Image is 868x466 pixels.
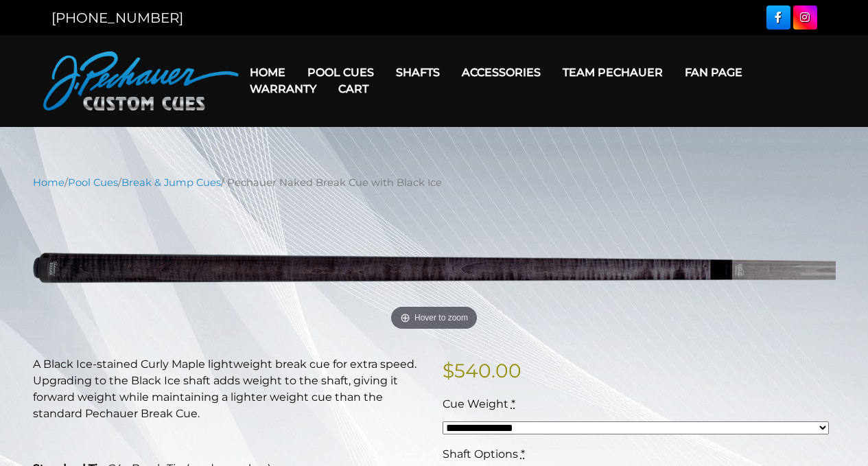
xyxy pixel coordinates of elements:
[443,359,521,382] bdi: 540.00
[51,10,183,26] a: [PHONE_NUMBER]
[43,51,239,110] img: Pechauer Custom Cues
[511,397,515,410] abbr: required
[443,447,518,461] span: Shaft Options
[385,55,451,90] a: Shafts
[451,55,552,90] a: Accessories
[121,176,221,189] a: Break & Jump Cues
[239,71,327,106] a: Warranty
[33,200,836,334] a: Hover to zoom
[33,175,836,190] nav: Breadcrumb
[443,397,508,410] span: Cue Weight
[296,55,385,90] a: Pool Cues
[33,200,836,334] img: pechauer-break-naked-black-ice-adjusted-9-28-22.png
[33,176,64,189] a: Home
[327,71,379,106] a: Cart
[521,447,525,461] abbr: required
[33,356,426,422] p: A Black Ice-stained Curly Maple lightweight break cue for extra speed. Upgrading to the Black Ice...
[443,359,454,382] span: $
[239,55,296,90] a: Home
[674,55,753,90] a: Fan Page
[552,55,674,90] a: Team Pechauer
[68,176,118,189] a: Pool Cues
